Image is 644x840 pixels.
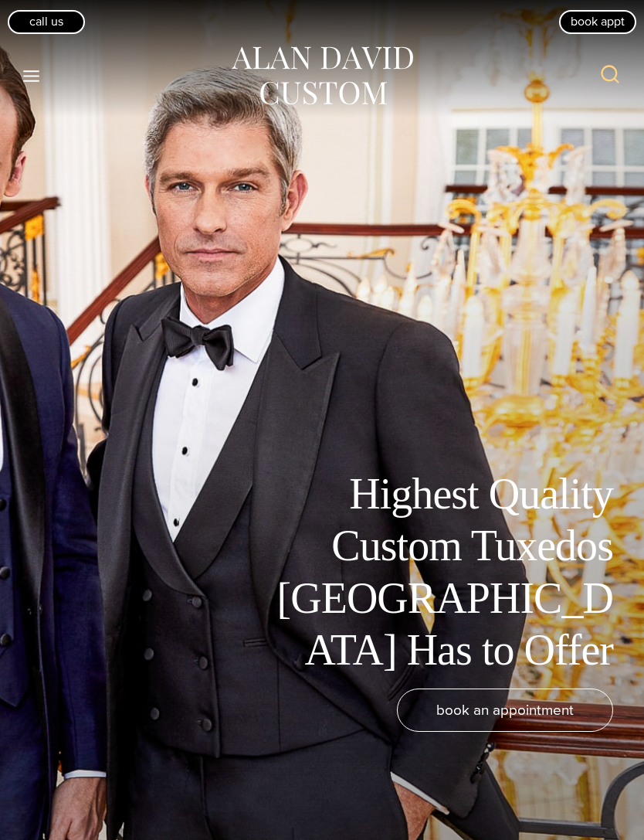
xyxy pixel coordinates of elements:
h1: Highest Quality Custom Tuxedos [GEOGRAPHIC_DATA] Has to Offer [266,468,613,676]
a: book an appointment [397,689,613,732]
a: book appt [559,10,636,33]
span: book an appointment [436,699,574,721]
img: Alan David Custom [229,42,415,111]
a: Call Us [8,10,85,33]
button: View Search Form [591,57,629,94]
button: Open menu [15,62,48,90]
